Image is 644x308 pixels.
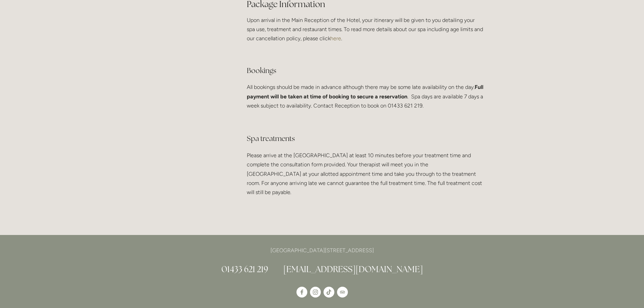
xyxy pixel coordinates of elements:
a: Instagram [310,287,321,298]
p: All bookings should be made in advance although there may be some late availability on the day. .... [247,82,484,110]
em: . [290,189,291,195]
h3: Bookings [247,50,484,77]
strong: Full payment will be taken at time of booking to secure a reservation [247,84,485,99]
a: Losehill House Hotel & Spa [296,287,307,298]
a: here [330,35,341,42]
a: TripAdvisor [337,287,348,298]
h3: Spa treatments [247,132,484,145]
p: Upon arrival in the Main Reception of the Hotel, your itinerary will be given to you detailing yo... [247,16,484,43]
p: Please arrive at the [GEOGRAPHIC_DATA] at least 10 minutes before your treatment time and complet... [247,151,484,197]
p: [GEOGRAPHIC_DATA][STREET_ADDRESS] [161,246,484,255]
a: 01433 621 219 [221,264,268,275]
a: TikTok [324,287,334,298]
a: [EMAIL_ADDRESS][DOMAIN_NAME] [283,264,423,275]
